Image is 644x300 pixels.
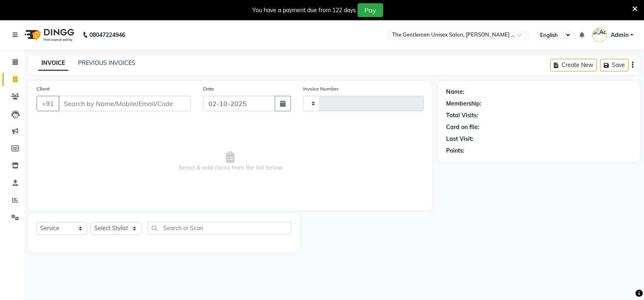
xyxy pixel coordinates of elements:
[446,111,478,120] div: Total Visits:
[446,88,464,96] div: Name:
[446,135,473,143] div: Last Visit:
[37,85,50,93] label: Client
[203,85,214,93] label: Date
[303,85,338,93] label: Invoice Number
[550,59,597,71] button: Create New
[38,56,68,71] a: INVOICE
[37,96,59,111] button: +91
[446,99,481,108] div: Membership:
[59,96,191,111] input: Search by Name/Mobile/Email/Code
[358,3,383,17] button: Pay
[600,59,629,71] button: Save
[78,59,135,67] a: PREVIOUS INVOICES
[592,28,607,42] img: Admin
[37,121,424,202] span: Select & add items from the list below
[446,147,464,155] div: Points:
[611,31,629,39] span: Admin
[21,24,76,46] img: logo
[89,24,125,46] b: 08047224946
[147,222,291,234] input: Search or Scan
[446,123,479,132] div: Card on file:
[252,6,356,15] div: You have a payment due from 122 days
